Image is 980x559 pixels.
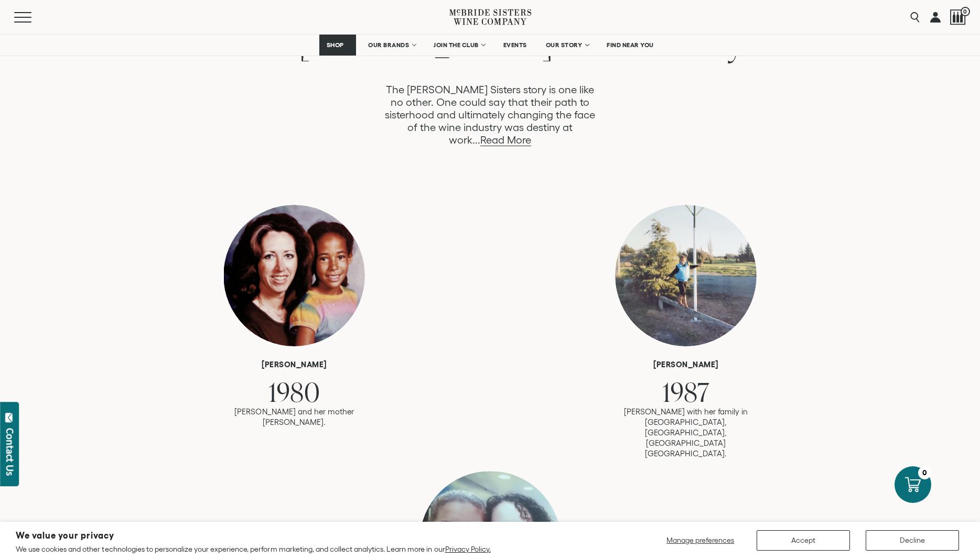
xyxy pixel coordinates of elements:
[662,374,709,410] span: 1987
[427,35,491,56] a: JOIN THE CLUB
[216,360,373,369] h6: [PERSON_NAME]
[326,41,344,49] span: SHOP
[600,35,661,56] a: FIND NEAR YOU
[480,134,531,146] a: Read More
[445,545,491,553] a: Privacy Policy.
[216,407,373,428] p: [PERSON_NAME] and her mother [PERSON_NAME].
[607,360,764,369] h6: [PERSON_NAME]
[607,407,764,459] p: [PERSON_NAME] with her family in [GEOGRAPHIC_DATA], [GEOGRAPHIC_DATA], [GEOGRAPHIC_DATA] [GEOGRAP...
[368,41,409,49] span: OUR BRANDS
[268,374,320,410] span: 1980
[14,12,52,23] button: Mobile Menu Trigger
[497,35,534,56] a: EVENTS
[607,41,654,49] span: FIND NEAR YOU
[434,41,479,49] span: JOIN THE CLUB
[16,531,491,540] h2: We value your privacy
[918,466,931,479] div: 0
[866,530,959,551] button: Decline
[361,35,422,56] a: OUR BRANDS
[381,83,599,146] p: The [PERSON_NAME] Sisters story is one like no other. One could say that their path to sisterhood...
[666,536,734,544] span: Manage preferences
[546,41,583,49] span: OUR STORY
[961,7,970,16] span: 0
[503,41,527,49] span: EVENTS
[757,530,850,551] button: Accept
[319,35,356,56] a: SHOP
[5,428,15,476] div: Contact Us
[539,35,595,56] a: OUR STORY
[16,544,491,554] p: We use cookies and other technologies to personalize your experience, perform marketing, and coll...
[660,530,741,551] button: Manage preferences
